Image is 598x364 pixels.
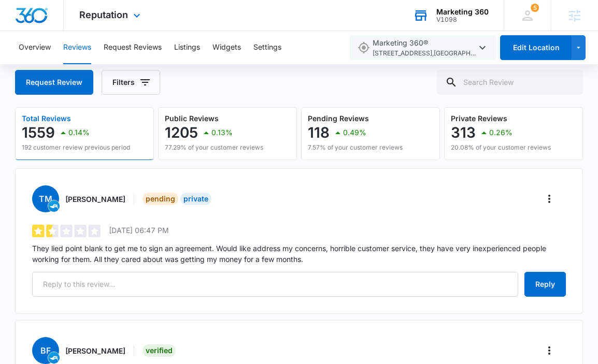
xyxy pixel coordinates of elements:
[308,124,330,141] p: 118
[32,243,566,265] p: They lied point blank to get me to sign an agreement. Would like address my concerns, horrible cu...
[211,129,233,136] p: 0.13%
[308,115,403,122] p: Pending Reviews
[102,70,160,95] button: Filters
[524,272,566,297] button: Reply
[143,344,176,357] div: Verified
[15,70,93,95] button: Request Review
[32,185,59,212] span: TM
[437,70,583,95] input: Search Review
[373,37,476,59] span: Marketing 360®
[180,193,211,205] div: Private
[436,16,489,23] div: account id
[212,31,241,64] button: Widgets
[68,129,90,136] p: 0.14%
[343,129,366,136] p: 0.49%
[32,272,518,297] input: Reply to this review...
[531,4,539,12] span: 5
[19,31,51,64] button: Overview
[143,193,178,205] div: Pending
[451,124,476,141] p: 313
[165,124,198,141] p: 1205
[500,35,572,60] button: Edit Location
[48,200,60,212] img: product-trl.v2.svg
[32,337,59,364] span: BF
[308,143,403,152] p: 7.57% of your customer reviews
[65,194,125,205] h3: [PERSON_NAME]
[531,4,539,12] div: notifications count
[165,143,263,152] p: 77.29% of your customer reviews
[79,9,128,20] span: Reputation
[22,115,130,122] p: Total Reviews
[65,345,125,356] h3: [PERSON_NAME]
[436,8,489,16] div: account name
[451,115,551,122] p: Private Reviews
[373,49,476,59] span: [STREET_ADDRESS] , [GEOGRAPHIC_DATA][PERSON_NAME] , CO
[22,124,55,141] p: 1559
[109,225,169,236] p: [DATE] 06:47 PM
[489,129,512,136] p: 0.26%
[165,115,263,122] p: Public Reviews
[541,342,558,359] button: More
[350,35,496,60] button: Marketing 360®[STREET_ADDRESS],[GEOGRAPHIC_DATA][PERSON_NAME],CO
[541,191,558,207] button: More
[451,143,551,152] p: 20.08% of your customer reviews
[22,143,130,152] p: 192 customer review previous period
[174,31,200,64] button: Listings
[104,31,162,64] button: Request Reviews
[253,31,281,64] button: Settings
[48,352,60,363] img: product-trl.v2.svg
[63,31,91,64] button: Reviews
